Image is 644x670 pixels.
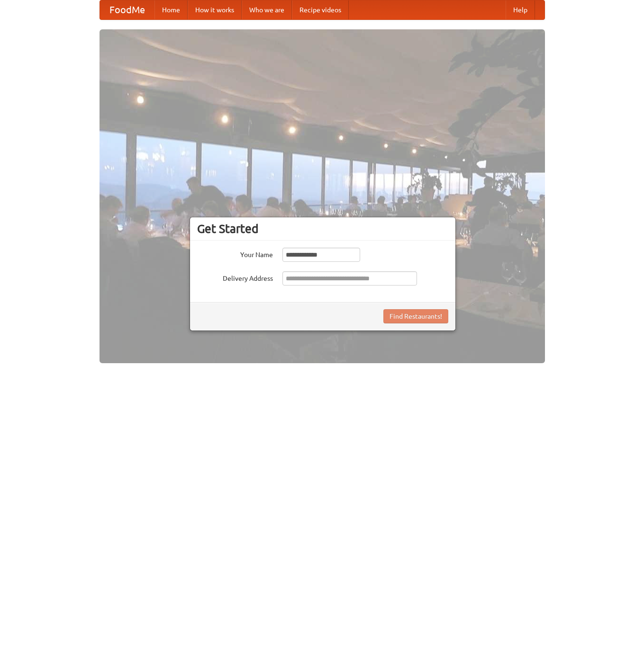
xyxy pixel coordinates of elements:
[197,222,448,236] h3: Get Started
[292,0,349,19] a: Recipe videos
[242,0,292,19] a: Who we are
[154,0,188,19] a: Home
[506,0,535,19] a: Help
[100,0,154,19] a: FoodMe
[197,271,273,283] label: Delivery Address
[383,309,448,323] button: Find Restaurants!
[197,248,273,259] label: Your Name
[188,0,242,19] a: How it works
